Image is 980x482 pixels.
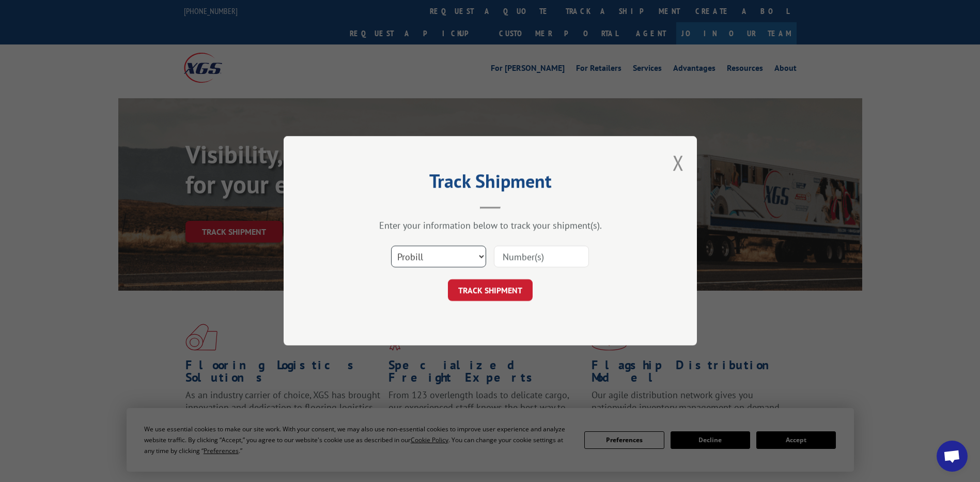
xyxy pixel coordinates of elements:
div: Open chat [937,441,968,472]
button: Close modal [673,149,684,176]
h2: Track Shipment [335,174,645,193]
input: Number(s) [494,246,589,268]
div: Enter your information below to track your shipment(s). [335,220,645,232]
button: TRACK SHIPMENT [448,280,533,302]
